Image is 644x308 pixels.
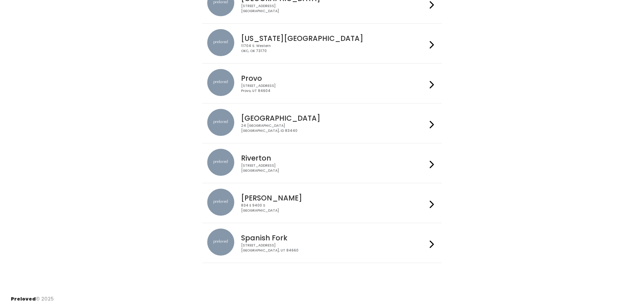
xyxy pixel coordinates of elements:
div: 834 E 9400 S [GEOGRAPHIC_DATA] [241,203,427,213]
img: preloved location [207,229,234,256]
img: preloved location [207,189,234,216]
h4: [US_STATE][GEOGRAPHIC_DATA] [241,34,427,42]
div: 11704 S. Western OKC, OK 73170 [241,44,427,53]
h4: Riverton [241,154,427,162]
a: preloved location [US_STATE][GEOGRAPHIC_DATA] 11704 S. WesternOKC, OK 73170 [207,29,437,58]
img: preloved location [207,29,234,56]
h4: [GEOGRAPHIC_DATA] [241,114,427,122]
div: [STREET_ADDRESS] [GEOGRAPHIC_DATA] [241,4,427,14]
span: Preloved [11,295,36,302]
a: preloved location [PERSON_NAME] 834 E 9400 S[GEOGRAPHIC_DATA] [207,189,437,217]
h4: Spanish Fork [241,234,427,242]
img: preloved location [207,149,234,176]
a: preloved location Riverton [STREET_ADDRESS][GEOGRAPHIC_DATA] [207,149,437,177]
div: [STREET_ADDRESS] [GEOGRAPHIC_DATA], UT 84660 [241,243,427,253]
div: 24 [GEOGRAPHIC_DATA] [GEOGRAPHIC_DATA], ID 83440 [241,123,427,133]
h4: [PERSON_NAME] [241,194,427,202]
div: [STREET_ADDRESS] Provo, UT 84604 [241,84,427,93]
div: © 2025 [11,290,54,303]
h4: Provo [241,74,427,82]
div: [STREET_ADDRESS] [GEOGRAPHIC_DATA] [241,163,427,173]
a: preloved location Spanish Fork [STREET_ADDRESS][GEOGRAPHIC_DATA], UT 84660 [207,229,437,257]
a: preloved location Provo [STREET_ADDRESS]Provo, UT 84604 [207,69,437,98]
img: preloved location [207,109,234,136]
a: preloved location [GEOGRAPHIC_DATA] 24 [GEOGRAPHIC_DATA][GEOGRAPHIC_DATA], ID 83440 [207,109,437,138]
img: preloved location [207,69,234,96]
